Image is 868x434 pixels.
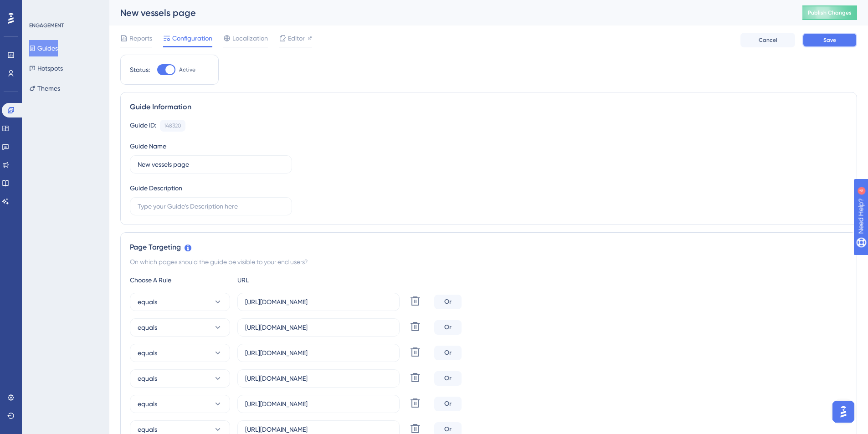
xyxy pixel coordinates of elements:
span: Publish Changes [808,9,852,16]
button: equals [130,293,230,311]
input: yourwebsite.com/path [245,322,392,332]
div: Or [434,320,462,335]
div: Page Targeting [130,242,847,253]
button: Hotspots [29,60,63,77]
button: equals [130,344,230,362]
div: New vessels page [120,6,780,19]
span: Need Help? [21,2,57,13]
div: On which pages should the guide be visible to your end users? [130,256,847,267]
div: Or [434,397,462,411]
button: Cancel [740,33,795,47]
input: yourwebsite.com/path [245,348,392,358]
div: ENGAGEMENT [29,22,64,29]
span: Active [179,66,195,73]
div: Guide Name [130,141,166,152]
div: Or [434,295,462,309]
span: equals [138,347,157,358]
div: Or [434,346,462,360]
input: yourwebsite.com/path [245,297,392,307]
button: equals [130,395,230,413]
button: Themes [29,80,60,97]
button: equals [130,369,230,388]
button: Publish Changes [802,5,857,20]
input: Type your Guide’s Name here [138,159,284,169]
div: URL [237,275,338,286]
button: Save [802,33,857,47]
span: Localization [232,33,268,44]
div: Or [434,371,462,386]
span: equals [138,296,157,307]
span: equals [138,398,157,409]
div: Choose A Rule [130,275,230,286]
span: Configuration [172,33,212,44]
div: Guide Information [130,102,847,112]
input: Type your Guide’s Description here [138,201,284,211]
span: Save [823,36,836,44]
span: equals [138,373,157,384]
span: Cancel [759,36,777,44]
div: Guide Description [130,183,182,194]
button: equals [130,318,230,337]
iframe: UserGuiding AI Assistant Launcher [830,398,857,425]
button: Guides [29,40,58,56]
input: yourwebsite.com/path [245,373,392,383]
span: Reports [129,33,152,44]
span: Editor [288,33,305,44]
div: Status: [130,64,150,75]
div: 4 [63,5,66,12]
input: yourwebsite.com/path [245,399,392,409]
div: Guide ID: [130,120,156,132]
div: 148320 [164,122,181,129]
span: equals [138,322,157,333]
